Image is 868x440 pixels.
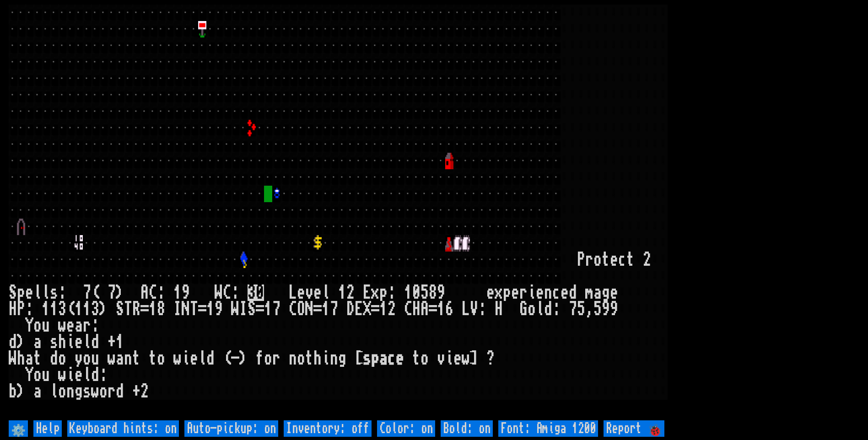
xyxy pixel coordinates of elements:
[363,301,371,317] div: X
[528,301,536,317] div: o
[50,334,58,350] div: s
[284,420,372,437] input: Inventory: off
[33,334,42,350] div: a
[412,301,421,317] div: H
[297,284,305,301] div: e
[445,350,453,367] div: i
[552,284,561,301] div: c
[75,317,83,334] div: a
[50,350,58,367] div: d
[66,367,75,383] div: i
[124,301,132,317] div: T
[173,284,182,301] div: 1
[66,383,75,400] div: n
[116,383,124,400] div: d
[25,317,33,334] div: Y
[116,284,124,301] div: )
[182,350,190,367] div: i
[371,350,379,367] div: p
[108,284,116,301] div: 7
[182,301,190,317] div: N
[108,383,116,400] div: r
[610,301,618,317] div: 9
[577,252,585,268] div: P
[363,284,371,301] div: E
[377,420,435,437] input: Color: on
[33,383,42,400] div: a
[561,284,569,301] div: e
[149,350,157,367] div: t
[322,284,330,301] div: l
[223,350,231,367] div: (
[421,350,429,367] div: o
[470,350,478,367] div: ]
[371,284,379,301] div: x
[25,301,33,317] div: :
[50,284,58,301] div: s
[478,301,486,317] div: :
[256,284,264,301] mark: 0
[33,367,42,383] div: o
[585,284,593,301] div: m
[338,350,346,367] div: g
[83,301,91,317] div: 1
[173,301,182,317] div: I
[412,350,421,367] div: t
[33,284,42,301] div: l
[223,284,231,301] div: C
[313,350,322,367] div: h
[50,383,58,400] div: l
[83,284,91,301] div: 7
[198,301,206,317] div: =
[91,350,99,367] div: u
[305,284,313,301] div: v
[184,420,278,437] input: Auto-pickup: on
[602,284,610,301] div: g
[272,301,280,317] div: 7
[116,334,124,350] div: 1
[264,350,272,367] div: o
[379,350,388,367] div: a
[486,284,495,301] div: e
[437,301,445,317] div: 1
[338,284,346,301] div: 1
[140,284,149,301] div: A
[140,301,149,317] div: =
[67,420,179,437] input: Keyboard hints: on
[272,350,280,367] div: r
[322,301,330,317] div: 1
[593,284,602,301] div: a
[305,301,313,317] div: N
[330,301,338,317] div: 7
[569,284,577,301] div: d
[157,284,165,301] div: :
[75,367,83,383] div: e
[116,301,124,317] div: S
[91,383,99,400] div: w
[58,301,66,317] div: 3
[58,284,66,301] div: :
[116,350,124,367] div: a
[585,301,593,317] div: ,
[83,367,91,383] div: l
[297,350,305,367] div: o
[313,284,322,301] div: e
[75,383,83,400] div: g
[495,301,503,317] div: H
[536,284,544,301] div: e
[99,367,108,383] div: :
[322,350,330,367] div: i
[9,284,17,301] div: S
[429,284,437,301] div: 8
[503,284,511,301] div: p
[66,301,75,317] div: (
[421,284,429,301] div: 5
[511,284,519,301] div: e
[140,383,149,400] div: 2
[173,350,182,367] div: w
[604,420,664,437] input: Report 🐞
[17,383,25,400] div: )
[248,284,256,301] mark: 3
[536,301,544,317] div: l
[593,252,602,268] div: o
